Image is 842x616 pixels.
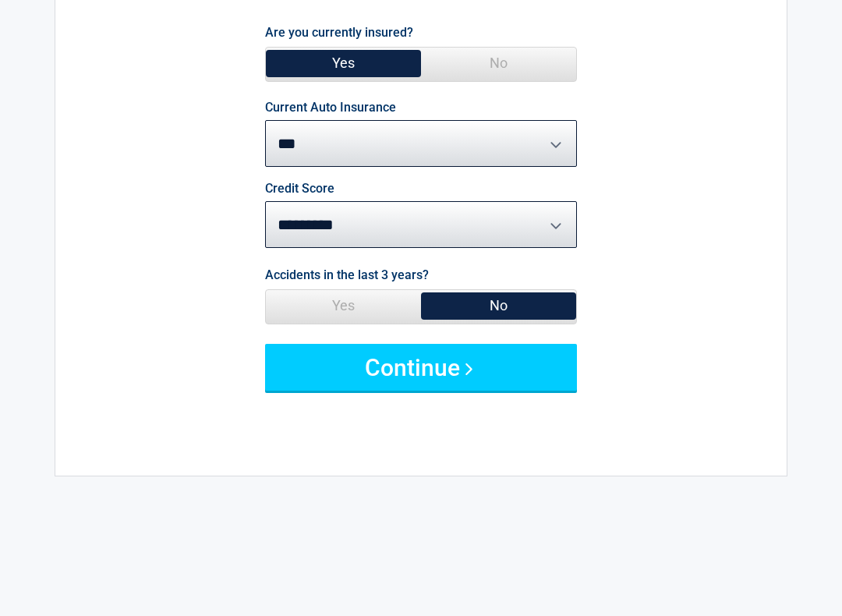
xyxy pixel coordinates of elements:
[421,48,576,79] span: No
[266,48,421,79] span: Yes
[265,22,413,43] label: Are you currently insured?
[265,344,577,391] button: Continue
[265,101,396,114] label: Current Auto Insurance
[265,264,429,285] label: Accidents in the last 3 years?
[266,290,421,321] span: Yes
[421,290,576,321] span: No
[265,182,334,195] label: Credit Score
